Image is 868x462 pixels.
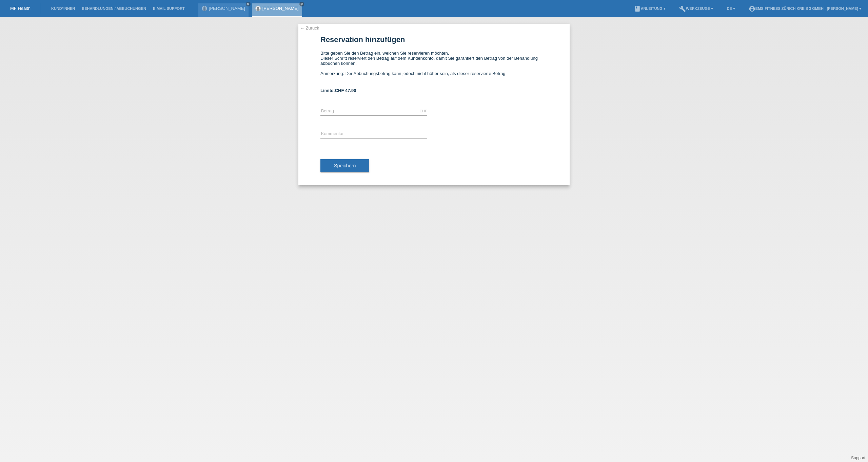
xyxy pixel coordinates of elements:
[335,88,356,93] span: CHF 47.90
[851,456,865,460] a: Support
[300,25,319,31] a: ← Zurück
[246,2,251,6] a: close
[419,109,427,113] div: CHF
[320,35,548,44] h1: Reservation hinzufügen
[48,6,78,11] a: Kund*innen
[679,5,686,12] i: build
[745,6,865,11] a: account_circleEMS-Fitness Zürich Kreis 3 GmbH - [PERSON_NAME] ▾
[10,6,31,11] a: MF Health
[246,2,250,6] i: close
[262,6,299,11] a: [PERSON_NAME]
[634,5,641,12] i: book
[676,6,717,11] a: buildWerkzeuge ▾
[300,2,303,6] i: close
[209,6,245,11] a: [PERSON_NAME]
[320,51,548,81] div: Bitte geben Sie den Betrag ein, welchen Sie reservieren möchten. Dieser Schritt reserviert den Be...
[320,88,356,93] b: Limite:
[299,2,304,6] a: close
[334,163,356,168] span: Speichern
[78,6,150,11] a: Behandlungen / Abbuchungen
[723,6,738,11] a: DE ▾
[749,5,755,12] i: account_circle
[320,159,369,172] button: Speichern
[631,6,669,11] a: bookAnleitung ▾
[150,6,188,11] a: E-Mail Support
